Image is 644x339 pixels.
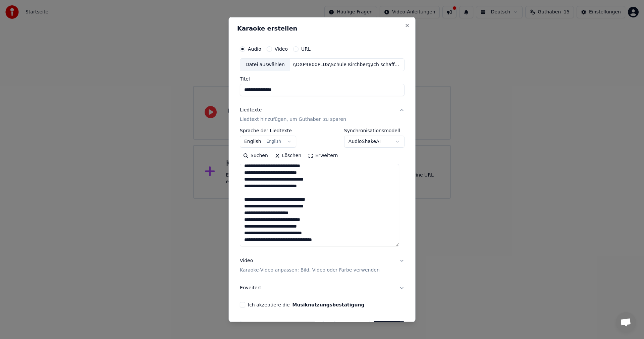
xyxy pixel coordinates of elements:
p: Liedtext hinzufügen, um Guthaben zu sparen [240,116,346,123]
label: Synchronisationsmodell [344,128,404,133]
h2: Karaoke erstellen [237,26,407,32]
button: LiedtexteLiedtext hinzufügen, um Guthaben zu sparen [240,101,405,128]
button: Löschen [271,150,304,161]
label: Ich akzeptiere die [248,302,364,307]
button: Erstellen [373,321,404,333]
label: URL [301,47,311,51]
label: Audio [248,47,261,51]
label: Video [274,47,287,51]
div: Datei auswählen [240,59,290,71]
button: Erweitern [305,150,341,161]
div: Video [240,257,380,273]
div: Liedtexte [240,106,262,113]
button: VideoKaraoke-Video anpassen: Bild, Video oder Farbe verwenden [240,252,405,279]
button: Abbrechen [334,321,370,333]
div: \\DXP4800PLUS\Schule Kirchberg\Ich schaffs\Elternabend ich schaffs 10.2025\Ich schaffs Song.mp3 [290,61,404,68]
button: Ich akzeptiere die [292,302,364,307]
div: LiedtexteLiedtext hinzufügen, um Guthaben zu sparen [240,128,405,251]
label: Titel [240,76,405,81]
label: Sprache der Liedtexte [240,128,296,133]
button: Erweitert [240,279,405,296]
button: Suchen [240,150,271,161]
p: Karaoke-Video anpassen: Bild, Video oder Farbe verwenden [240,267,380,273]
